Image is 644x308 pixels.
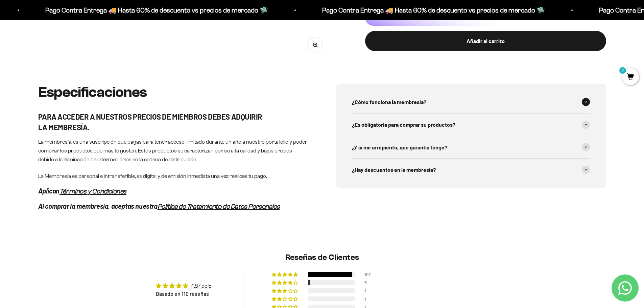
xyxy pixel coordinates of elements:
[38,187,59,195] em: Aplican
[156,290,212,297] div: Basado en 110 reseñas
[38,172,309,181] p: La Membresía es personal e intransferible, es digital y de emisión inmediata una vez realices tu ...
[38,202,158,210] em: Al comprar la membresía, aceptas nuestra
[352,165,436,174] span: ¿Hay descuentos en la membresía?
[352,98,426,106] span: ¿Cómo funciona la membresía?
[38,138,309,164] p: La membresía, es una suscripción que pagas para tener acceso ilimitado durante un año a nuestro p...
[365,31,606,51] button: Añadir al carrito
[272,272,299,277] div: 93% (102) reviews with 5 star rating
[352,91,590,113] summary: ¿Cómo funciona la membresía?
[38,84,309,100] h2: Especificaciones
[191,283,212,289] a: 4.87 de 5
[352,114,590,136] summary: ¿Es obligatoría para comprar su productos?
[364,296,373,301] div: 1
[352,136,590,159] summary: ¿Y si me arrepiento, que garantía tengo?
[272,288,299,293] div: 1% (1) reviews with 3 star rating
[352,143,447,152] span: ¿Y si me arrepiento, que garantía tengo?
[158,203,280,210] a: Política de Tratamiento de Datos Personales
[352,120,455,129] span: ¿Es obligatoría para comprar su productos?
[239,5,461,16] p: Pago Contra Entrega 🚚 Hasta 60% de descuento vs precios de mercado 🛸
[38,112,262,131] strong: PARA ACCEDER A NUESTROS PRECIOS DE MIEMBROS DEBES ADQUIRIR LA MEMBRESÍA.
[125,252,520,263] h2: Reseñas de Clientes
[379,37,593,46] div: Añadir al carrito
[272,296,299,301] div: 1% (1) reviews with 2 star rating
[622,74,639,81] a: 0
[272,280,299,285] div: 5% (5) reviews with 4 star rating
[364,272,373,277] div: 102
[364,280,373,285] div: 5
[364,288,373,293] div: 1
[156,282,212,290] div: Average rating is 4.87 stars
[619,66,627,75] mark: 0
[352,159,590,181] summary: ¿Hay descuentos en la membresía?
[59,187,126,195] a: Términos y Condiciones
